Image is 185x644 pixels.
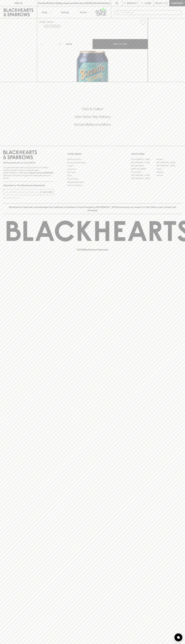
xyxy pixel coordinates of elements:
div: Call to action block [3,96,182,141]
a: Gift Cards [67,171,118,174]
img: 36960.png [37,27,148,82]
h5: Across Melbourne Metro [3,122,182,127]
p: FIND US [14,2,23,5]
a: Terms & Conditions [67,184,118,187]
p: Shop [42,11,47,14]
div: Bottle [65,41,92,47]
a: Braddon [156,158,182,161]
a: Business & Bulk Gifting [67,161,118,164]
p: ADD TO CART [113,42,127,46]
button: ADD TO CART [93,39,148,49]
a: Bottle Drop FAQ's [67,158,118,161]
a: Fitzroy North [131,170,156,174]
p: Checkout [171,2,183,5]
a: Brunswick West [131,164,156,167]
a: Shipping Information [67,180,118,184]
a: Stores [74,6,93,18]
a: Careers [67,164,118,167]
p: OTHER AREAS [67,152,118,156]
button: Add to wishlist [44,25,61,28]
a: [GEOGRAPHIC_DATA] [156,164,182,167]
img: bubble-icon [177,636,180,639]
a: [GEOGRAPHIC_DATA] [131,177,156,180]
a: Prahran [156,174,182,177]
h5: Uber Same-Day Delivery [3,114,182,119]
input: e.g. jane@blackheartsandsparrows.com.au [5,190,40,194]
button: Add to wishlist [139,19,147,26]
p: Tastings [61,11,69,14]
a: Fitzroy [156,167,182,170]
p: Bottle [66,42,72,46]
a: Tastings [56,6,74,18]
a: [GEOGRAPHIC_DATA] [131,161,156,164]
a: Contact Us [67,167,118,171]
a: HOME [39,21,45,23]
p: Blackhearts & Sparrows acknowledges the traditional Custodians of land throughout [GEOGRAPHIC_DAT... [5,206,180,212]
p: Sibling owned and run since [DATE] [3,161,54,164]
p: OUR STORES [131,152,182,156]
h5: Click & Collect [3,107,182,111]
input: Try "Pinot noir" [121,10,180,15]
p: It is against the law to sell or supply alcohol to, or to obtain alcohol on behalf of a person un... [3,166,54,179]
a: [GEOGRAPHIC_DATA] [131,158,156,161]
p: $0.00 [155,2,162,5]
a: SHOP [47,21,53,23]
p: Subscribe to The Blackhearts Newsletter [3,184,54,187]
p: Stores [80,11,87,14]
a: [GEOGRAPHIC_DATA] [131,174,156,177]
a: [GEOGRAPHIC_DATA] [156,161,182,164]
button: Shop [37,6,56,18]
a: [PERSON_NAME] [131,167,156,170]
p: Login [145,2,151,5]
a: Privacy Policy [67,177,118,180]
a: FAQ's [67,174,118,177]
button: SUBSCRIBE [41,189,54,195]
p: 0 [166,2,167,4]
p: SUBSCRIBE [42,191,53,194]
a: Geelong [156,170,182,174]
p: We will never spam you [3,197,54,199]
p: Wishlist [127,2,137,5]
strong: Liquor License #32064953 [29,172,53,174]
